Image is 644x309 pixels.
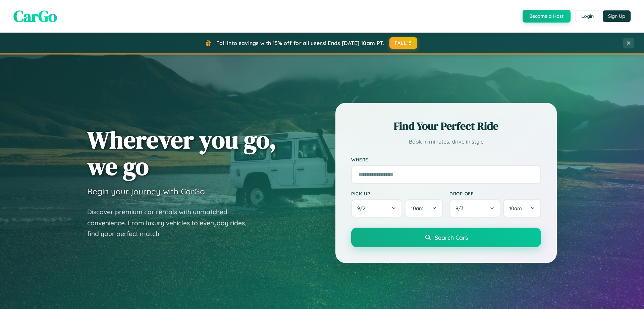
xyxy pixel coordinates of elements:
[509,205,522,211] span: 10am
[13,5,57,27] span: CarGo
[351,157,541,162] label: Where
[603,10,631,22] button: Sign Up
[449,199,500,218] button: 9/3
[411,205,424,211] span: 10am
[435,234,468,241] span: Search Cars
[449,191,541,196] label: Drop-off
[576,10,599,22] button: Login
[351,191,443,196] label: Pick-up
[523,10,571,23] button: Become a Host
[216,40,384,46] span: Fall into savings with 15% off for all users! Ends [DATE] 10am PT.
[87,206,255,239] p: Discover premium car rentals with unmatched convenience. From luxury vehicles to everyday rides, ...
[351,228,541,247] button: Search Cars
[405,199,443,218] button: 10am
[455,205,467,211] span: 9 / 3
[389,37,418,49] button: FALL15
[87,126,276,180] h1: Wherever you go, we go
[351,137,541,147] p: Book in minutes, drive in style
[87,186,205,196] h3: Begin your journey with CarGo
[351,119,541,133] h2: Find Your Perfect Ride
[351,199,402,218] button: 9/2
[503,199,541,218] button: 10am
[357,205,369,211] span: 9 / 2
